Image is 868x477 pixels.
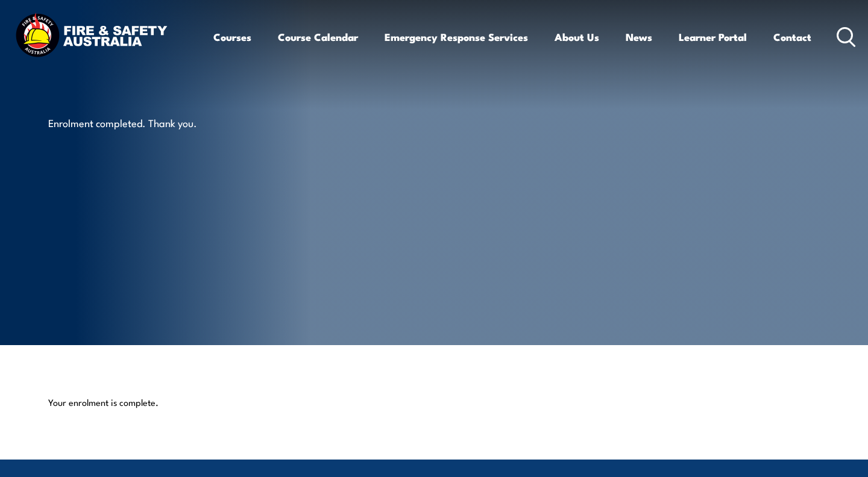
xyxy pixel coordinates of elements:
a: Learner Portal [679,21,747,53]
a: Courses [213,21,251,53]
p: Enrolment completed. Thank you. [48,116,268,129]
a: Course Calendar [278,21,358,53]
a: Contact [773,21,811,53]
a: Emergency Response Services [385,21,528,53]
p: Your enrolment is complete. [48,396,820,408]
a: News [626,21,652,53]
a: About Us [555,21,599,53]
